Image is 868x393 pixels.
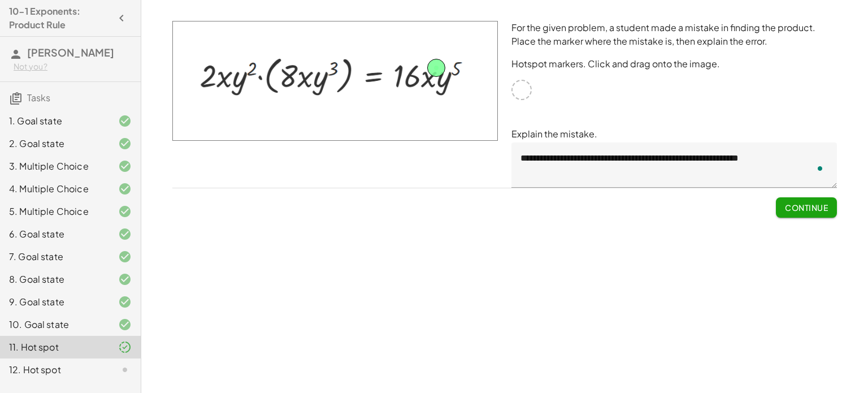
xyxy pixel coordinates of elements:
[172,21,498,141] img: b42f739e0bd79d23067a90d0ea4ccfd2288159baac1bcee117f9be6b6edde5c4.png
[9,227,100,241] div: 6. Goal state
[9,159,100,173] div: 3. Multiple Choice
[9,5,111,32] h4: 10-1 Exponents: Product Rule
[118,250,132,264] i: Task finished and correct.
[118,318,132,331] i: Task finished and correct.
[118,273,132,286] i: Task finished and correct.
[511,21,837,48] p: For the given problem, a student made a mistake in finding the product. Place the marker where th...
[9,205,100,218] div: 5. Multiple Choice
[9,295,100,309] div: 9. Goal state
[118,159,132,173] i: Task finished and correct.
[9,318,100,331] div: 10. Goal state
[118,182,132,196] i: Task finished and correct.
[9,273,100,286] div: 8. Goal state
[511,142,837,188] textarea: To enrich screen reader interactions, please activate Accessibility in Grammarly extension settings
[118,114,132,128] i: Task finished and correct.
[118,227,132,241] i: Task finished and correct.
[776,197,837,218] button: Continue
[9,340,100,354] div: 11. Hot spot
[9,182,100,196] div: 4. Multiple Choice
[118,295,132,309] i: Task finished and correct.
[511,57,837,71] p: Hotspot markers. Click and drag onto the image.
[9,137,100,150] div: 2. Goal state
[511,127,837,141] p: Explain the mistake.
[118,363,132,377] i: Task not started.
[27,46,114,59] span: [PERSON_NAME]
[118,137,132,150] i: Task finished and correct.
[27,92,50,103] span: Tasks
[118,205,132,218] i: Task finished and correct.
[785,202,828,213] span: Continue
[9,114,100,128] div: 1. Goal state
[9,363,100,377] div: 12. Hot spot
[118,340,132,354] i: Task finished and part of it marked as correct.
[14,61,132,72] div: Not you?
[9,250,100,264] div: 7. Goal state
